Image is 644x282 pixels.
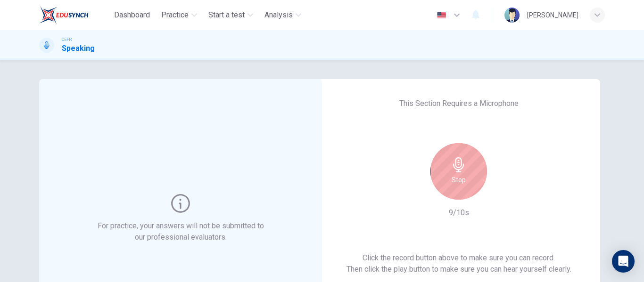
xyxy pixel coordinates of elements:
[452,174,466,185] h6: Stop
[264,9,293,21] span: Analysis
[39,6,89,24] img: EduSynch logo
[261,7,305,24] button: Analysis
[504,8,520,23] img: Profile picture
[62,43,95,54] h1: Speaking
[208,9,245,21] span: Start a test
[62,36,72,43] span: CEFR
[430,143,487,200] button: Stop
[436,12,447,19] img: en
[205,7,257,24] button: Start a test
[110,7,154,24] button: Dashboard
[39,6,110,24] a: EduSynch logo
[161,9,189,21] span: Practice
[157,7,201,24] button: Practice
[612,250,635,273] div: Open Intercom Messenger
[96,220,266,243] h6: For practice, your answers will not be submitted to our professional evaluators.
[527,9,578,21] div: [PERSON_NAME]
[114,9,150,21] span: Dashboard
